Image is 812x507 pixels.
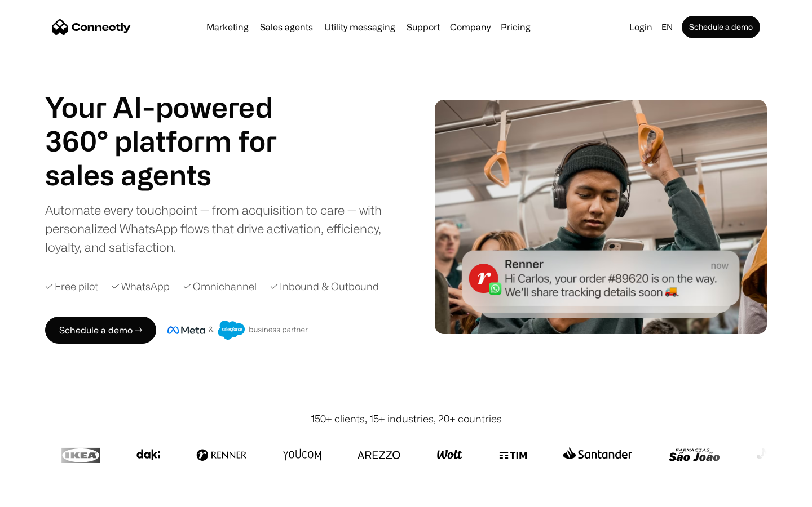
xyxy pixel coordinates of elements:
[682,16,760,38] a: Schedule a demo
[661,19,673,35] div: en
[657,19,679,35] div: en
[45,90,304,158] h1: Your AI-powered 360° platform for
[625,19,657,35] a: Login
[45,279,98,294] div: ✓ Free pilot
[45,317,156,344] a: Schedule a demo →
[45,158,304,192] h1: sales agents
[320,23,400,32] a: Utility messaging
[112,279,170,294] div: ✓ WhatsApp
[270,279,379,294] div: ✓ Inbound & Outbound
[402,23,444,32] a: Support
[183,279,257,294] div: ✓ Omnichannel
[11,486,68,503] aside: Language selected: English
[167,321,308,340] img: Meta and Salesforce business partner badge.
[496,23,535,32] a: Pricing
[23,487,68,503] ul: Language list
[450,19,491,35] div: Company
[45,158,304,192] div: carousel
[447,19,494,35] div: Company
[255,23,317,32] a: Sales agents
[202,23,253,32] a: Marketing
[45,158,304,192] div: 1 of 4
[52,19,131,35] a: home
[311,411,502,426] div: 150+ clients, 15+ industries, 20+ countries
[45,201,400,256] div: Automate every touchpoint — from acquisition to care — with personalized WhatsApp flows that driv...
